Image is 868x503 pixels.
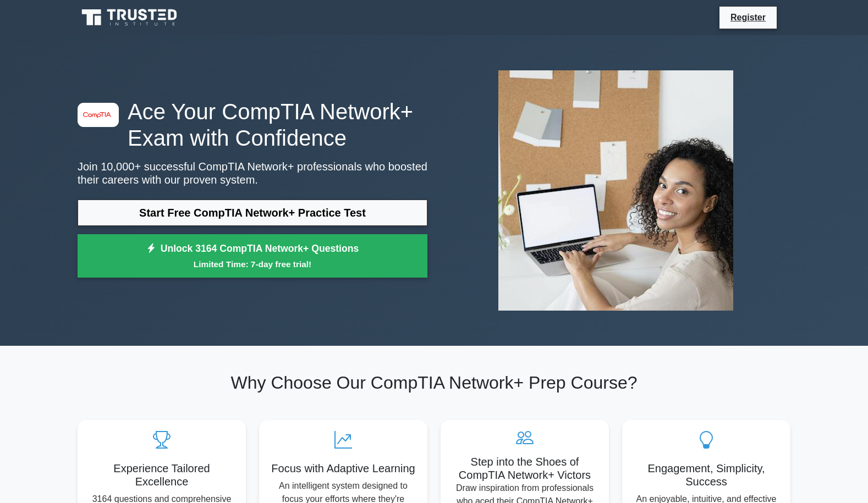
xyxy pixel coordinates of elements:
h1: Ace Your CompTIA Network+ Exam with Confidence [78,98,427,151]
h5: Experience Tailored Excellence [86,462,237,488]
a: Start Free CompTIA Network+ Practice Test [78,200,427,226]
a: Register [724,10,772,24]
h2: Why Choose Our CompTIA Network+ Prep Course? [78,372,790,393]
a: Unlock 3164 CompTIA Network+ QuestionsLimited Time: 7-day free trial! [78,234,427,278]
p: Join 10,000+ successful CompTIA Network+ professionals who boosted their careers with our proven ... [78,160,427,186]
h5: Step into the Shoes of CompTIA Network+ Victors [449,455,600,482]
small: Limited Time: 7-day free trial! [91,258,414,270]
h5: Engagement, Simplicity, Success [631,462,782,488]
h5: Focus with Adaptive Learning [268,462,419,475]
